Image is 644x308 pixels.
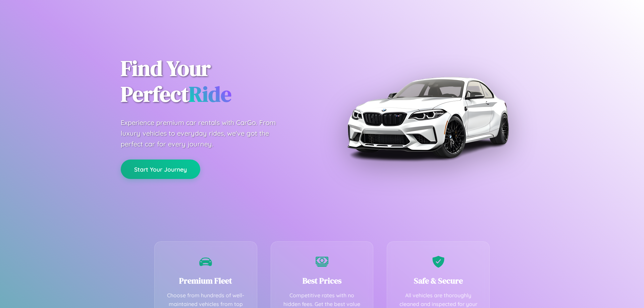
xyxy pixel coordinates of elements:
[121,160,200,179] button: Start Your Journey
[121,117,288,149] p: Experience premium car rentals with CarGo. From luxury vehicles to everyday rides, we've got the ...
[165,275,247,286] h3: Premium Fleet
[189,79,231,109] span: Ride
[397,275,479,286] h3: Safe & Secure
[281,275,363,286] h3: Best Prices
[121,56,312,107] h1: Find Your Perfect
[344,34,512,201] img: Premium BMW car rental vehicle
